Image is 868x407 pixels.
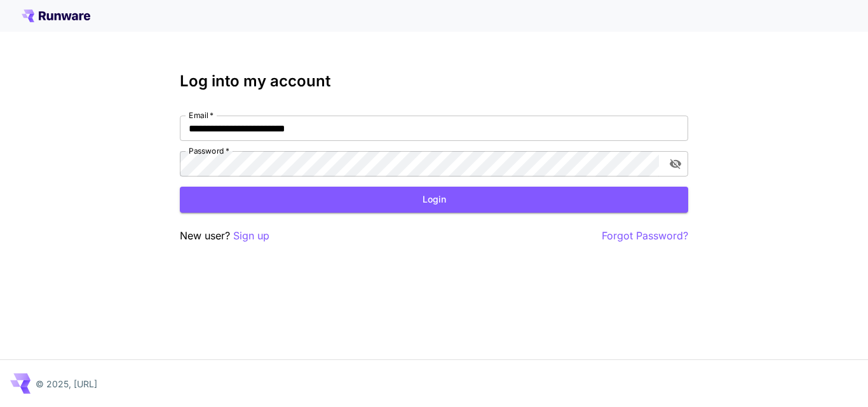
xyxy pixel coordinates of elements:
[180,72,688,90] h3: Log into my account
[664,152,687,175] button: toggle password visibility
[233,228,269,244] button: Sign up
[189,110,214,121] label: Email
[36,377,97,390] p: © 2025, [URL]
[189,145,229,156] label: Password
[180,228,269,244] p: New user?
[602,228,688,244] button: Forgot Password?
[180,187,688,213] button: Login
